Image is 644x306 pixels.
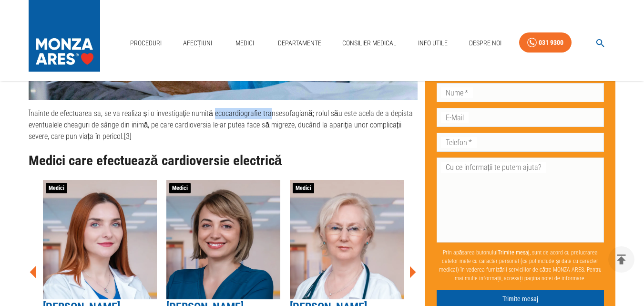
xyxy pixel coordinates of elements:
[126,33,165,53] a: Proceduri
[293,183,314,193] span: Medici
[29,153,418,169] h2: Medici care efectuează cardioversie electrică
[465,33,505,53] a: Despre Noi
[519,32,572,53] a: 031 9300
[539,37,563,49] div: 031 9300
[414,33,451,53] a: Info Utile
[46,183,67,193] span: Medici
[29,108,418,142] p: Înainte de efectuarea sa, se va realiza și o investigație numită ecocardiografie transesofagiană;...
[230,33,260,53] a: Medici
[608,246,634,273] button: delete
[498,249,530,256] b: Trimite mesaj
[179,33,216,53] a: Afecțiuni
[338,33,400,53] a: Consilier Medical
[169,183,191,193] span: Medici
[274,33,325,53] a: Departamente
[437,244,604,286] p: Prin apăsarea butonului , sunt de acord cu prelucrarea datelor mele cu caracter personal (ce pot ...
